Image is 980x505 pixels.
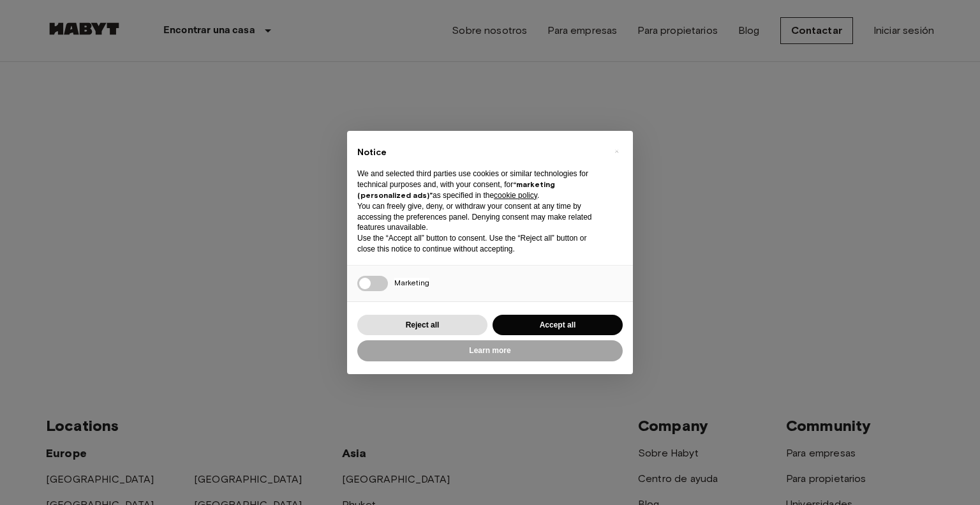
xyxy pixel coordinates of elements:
[394,278,429,287] span: Marketing
[494,191,537,200] a: cookie policy
[357,169,602,200] p: We and selected third parties use cookies or similar technologies for technical purposes and, wit...
[357,233,602,255] p: Use the “Accept all” button to consent. Use the “Reject all” button or close this notice to conti...
[493,315,623,336] button: Accept all
[606,141,627,162] button: Close this notice
[357,201,602,233] p: You can freely give, deny, or withdraw your consent at any time by accessing the preferences pane...
[614,144,619,159] span: ×
[357,179,555,200] strong: “marketing (personalized ads)”
[357,146,602,159] h2: Notice
[357,315,487,336] button: Reject all
[357,340,623,361] button: Learn more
